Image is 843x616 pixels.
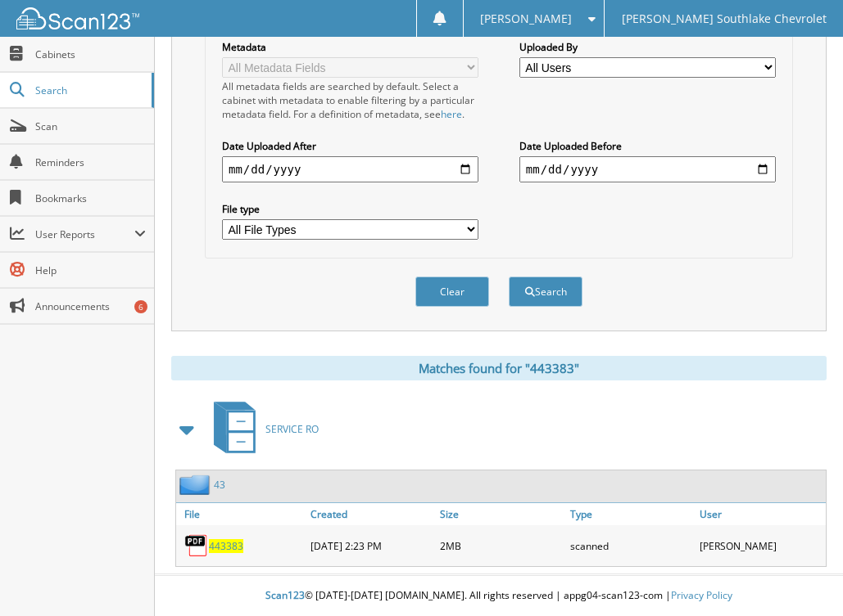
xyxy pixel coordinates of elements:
[35,47,146,61] span: Cabinets
[761,537,843,616] iframe: Chat Widget
[265,422,319,436] span: SERVICE RO
[35,191,146,205] span: Bookmarks
[35,119,146,133] span: Scan
[222,202,478,216] label: File type
[209,539,243,553] a: 443383
[222,79,478,121] div: All metadata fields are searched by default. Select a cabinet with metadata to enable filtering b...
[184,533,209,558] img: PDF.png
[171,356,827,380] div: Matches found for "443383"
[415,277,489,307] button: Clear
[204,397,319,461] a: SERVICE RO
[35,263,146,277] span: Help
[155,576,843,616] div: © [DATE]-[DATE] [DOMAIN_NAME]. All rights reserved | appg04-scan123-com |
[671,588,732,602] a: Privacy Policy
[16,7,139,29] img: scan123-logo-white.svg
[176,503,306,525] a: File
[519,156,776,182] input: end
[35,155,146,169] span: Reminders
[696,503,826,525] a: User
[566,529,696,562] div: scanned
[222,156,478,182] input: start
[35,227,134,241] span: User Reports
[222,40,478,54] label: Metadata
[566,503,696,525] a: Type
[35,83,143,97] span: Search
[265,588,305,602] span: Scan123
[509,277,582,307] button: Search
[35,299,146,313] span: Announcements
[306,529,437,562] div: [DATE] 2:23 PM
[179,474,214,495] img: folder2.png
[436,529,566,562] div: 2MB
[519,139,776,153] label: Date Uploaded Before
[214,478,225,492] a: 43
[696,529,826,562] div: [PERSON_NAME]
[480,14,572,24] span: [PERSON_NAME]
[222,139,478,153] label: Date Uploaded After
[134,300,147,313] div: 6
[306,503,437,525] a: Created
[622,14,827,24] span: [PERSON_NAME] Southlake Chevrolet
[519,40,776,54] label: Uploaded By
[441,107,462,121] a: here
[436,503,566,525] a: Size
